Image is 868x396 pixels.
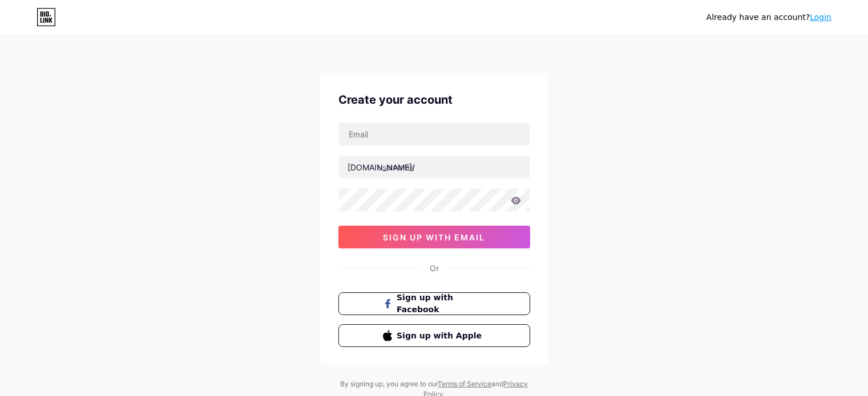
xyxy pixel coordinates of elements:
button: sign up with email [338,226,530,248]
input: Email [339,123,530,145]
input: username [339,156,530,178]
span: Sign up with Facebook [397,292,485,316]
a: Terms of Service [438,379,491,388]
button: Sign up with Facebook [338,292,530,315]
div: [DOMAIN_NAME]/ [348,161,415,173]
span: Sign up with Apple [397,330,485,342]
button: Sign up with Apple [338,324,530,347]
div: Or [430,262,439,274]
span: sign up with email [383,232,485,242]
div: Create your account [338,91,530,108]
div: Already have an account? [706,11,831,23]
a: Login [810,13,831,22]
